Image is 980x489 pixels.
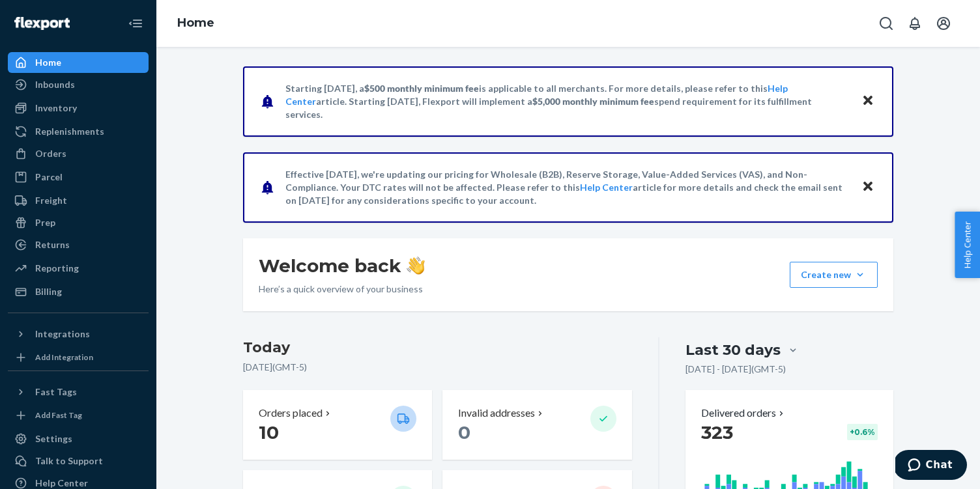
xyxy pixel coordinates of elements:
[35,285,62,298] div: Billing
[8,121,149,142] a: Replenishments
[8,350,149,365] a: Add Integration
[955,212,980,278] button: Help Center
[8,234,149,255] a: Returns
[167,5,225,42] ol: breadcrumbs
[8,190,149,211] a: Freight
[259,254,425,277] h1: Welcome back
[243,361,632,374] p: [DATE] ( GMT-5 )
[8,212,149,233] a: Prep
[790,262,878,288] button: Create new
[859,178,876,197] button: Close
[35,410,82,421] div: Add Fast Tag
[35,125,104,138] div: Replenishments
[902,10,928,36] button: Open notifications
[35,56,61,69] div: Home
[685,340,781,360] div: Last 30 days
[8,382,149,402] button: Fast Tags
[35,385,77,398] div: Fast Tags
[685,363,786,376] p: [DATE] - [DATE] ( GMT-5 )
[458,406,535,421] p: Invalid addresses
[8,324,149,344] button: Integrations
[35,328,90,341] div: Integrations
[8,143,149,164] a: Orders
[701,421,733,443] span: 323
[285,82,849,121] p: Starting [DATE], a is applicable to all merchants. For more details, please refer to this article...
[243,337,632,358] h3: Today
[8,167,149,188] a: Parcel
[243,390,432,460] button: Orders placed 10
[8,258,149,279] a: Reporting
[35,352,93,363] div: Add Integration
[8,408,149,423] a: Add Fast Tag
[532,96,654,107] span: $5,000 monthly minimum fee
[8,98,149,119] a: Inventory
[701,406,786,421] button: Delivered orders
[35,147,66,160] div: Orders
[259,421,279,443] span: 10
[35,102,77,115] div: Inventory
[35,454,103,468] div: Talk to Support
[35,194,67,207] div: Freight
[35,262,79,275] div: Reporting
[285,168,849,207] p: Effective [DATE], we're updating our pricing for Wholesale (B2B), Reserve Storage, Value-Added Se...
[8,281,149,302] a: Billing
[407,257,425,275] img: hand-wave emoji
[35,216,55,229] div: Prep
[35,171,63,184] div: Parcel
[35,78,75,91] div: Inbounds
[859,92,876,111] button: Close
[35,432,72,445] div: Settings
[8,451,149,471] button: Talk to Support
[14,17,70,30] img: Flexport logo
[458,421,470,443] span: 0
[847,424,878,440] div: + 0.6 %
[895,450,967,482] iframe: Opens a widget where you can chat to one of our agents
[35,238,70,251] div: Returns
[259,283,425,296] p: Here’s a quick overview of your business
[364,83,479,94] span: $500 monthly minimum fee
[873,10,899,36] button: Open Search Box
[442,390,631,460] button: Invalid addresses 0
[930,10,957,36] button: Open account menu
[177,16,214,30] a: Home
[580,182,633,193] a: Help Center
[259,406,323,421] p: Orders placed
[122,10,149,36] button: Close Navigation
[8,428,149,449] a: Settings
[8,52,149,73] a: Home
[8,74,149,95] a: Inbounds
